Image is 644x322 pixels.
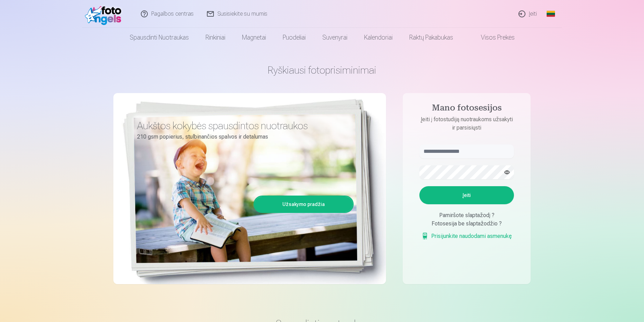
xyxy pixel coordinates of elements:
a: Visos prekės [461,28,523,47]
img: /fa2 [85,3,125,25]
button: Įeiti [419,186,514,204]
div: Pamiršote slaptažodį ? [419,211,514,220]
a: Prisijunkite naudodami asmenukę [421,232,512,240]
a: Puodeliai [274,28,314,47]
a: Rinkiniai [197,28,234,47]
a: Raktų pakabukas [401,28,461,47]
a: Spausdinti nuotraukas [121,28,197,47]
p: Įeiti į fotostudiją nuotraukoms užsakyti ir parsisiųsti [412,115,521,132]
h4: Mano fotosesijos [412,103,521,115]
a: Kalendoriai [356,28,401,47]
h1: Ryškiausi fotoprisiminimai [113,64,531,76]
a: Užsakymo pradžia [255,197,353,212]
h3: Aukštos kokybės spausdintos nuotraukos [137,119,348,132]
p: 210 gsm popierius, stulbinančios spalvos ir detalumas [137,132,348,142]
a: Magnetai [234,28,274,47]
div: Fotosesija be slaptažodžio ? [419,220,514,228]
a: Suvenyrai [314,28,356,47]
